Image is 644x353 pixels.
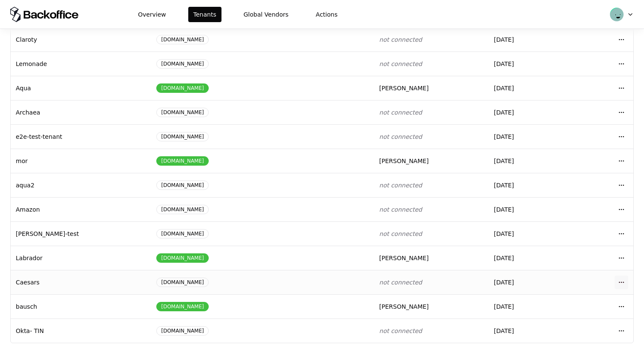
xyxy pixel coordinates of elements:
[489,52,569,76] td: [DATE]
[11,319,151,343] td: Okta- TIN
[156,326,208,336] div: [DOMAIN_NAME]
[489,76,569,100] td: [DATE]
[156,229,208,238] div: [DOMAIN_NAME]
[11,27,151,52] td: Claroty
[379,133,422,140] span: not connected
[379,206,422,213] span: not connected
[489,173,569,197] td: [DATE]
[156,83,208,93] div: [DOMAIN_NAME]
[489,197,569,221] td: [DATE]
[156,108,208,117] div: [DOMAIN_NAME]
[379,230,422,237] span: not connected
[379,255,428,261] span: [PERSON_NAME]
[489,319,569,343] td: [DATE]
[489,270,569,294] td: [DATE]
[156,59,208,69] div: [DOMAIN_NAME]
[379,158,428,164] span: [PERSON_NAME]
[156,35,208,44] div: [DOMAIN_NAME]
[310,7,342,22] button: Actions
[11,197,151,221] td: Amazon
[379,303,428,310] span: [PERSON_NAME]
[379,279,422,286] span: not connected
[156,253,208,263] div: [DOMAIN_NAME]
[379,109,422,116] span: not connected
[489,221,569,246] td: [DATE]
[156,132,208,141] div: [DOMAIN_NAME]
[11,76,151,100] td: Aqua
[489,27,569,52] td: [DATE]
[156,302,208,311] div: [DOMAIN_NAME]
[379,182,422,189] span: not connected
[11,52,151,76] td: Lemonade
[239,7,294,22] button: Global Vendors
[11,100,151,124] td: Archaea
[489,149,569,173] td: [DATE]
[11,294,151,319] td: bausch
[489,124,569,149] td: [DATE]
[379,85,428,92] span: [PERSON_NAME]
[133,7,171,22] button: Overview
[489,100,569,124] td: [DATE]
[156,181,208,190] div: [DOMAIN_NAME]
[11,270,151,294] td: Caesars
[156,205,208,214] div: [DOMAIN_NAME]
[11,149,151,173] td: mor
[379,327,422,334] span: not connected
[11,124,151,149] td: e2e-test-tenant
[11,221,151,246] td: [PERSON_NAME]-test
[11,246,151,270] td: Labrador
[489,246,569,270] td: [DATE]
[156,278,208,287] div: [DOMAIN_NAME]
[188,7,221,22] button: Tenants
[156,156,208,166] div: [DOMAIN_NAME]
[489,294,569,319] td: [DATE]
[379,36,422,43] span: not connected
[379,60,422,67] span: not connected
[11,173,151,197] td: aqua2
